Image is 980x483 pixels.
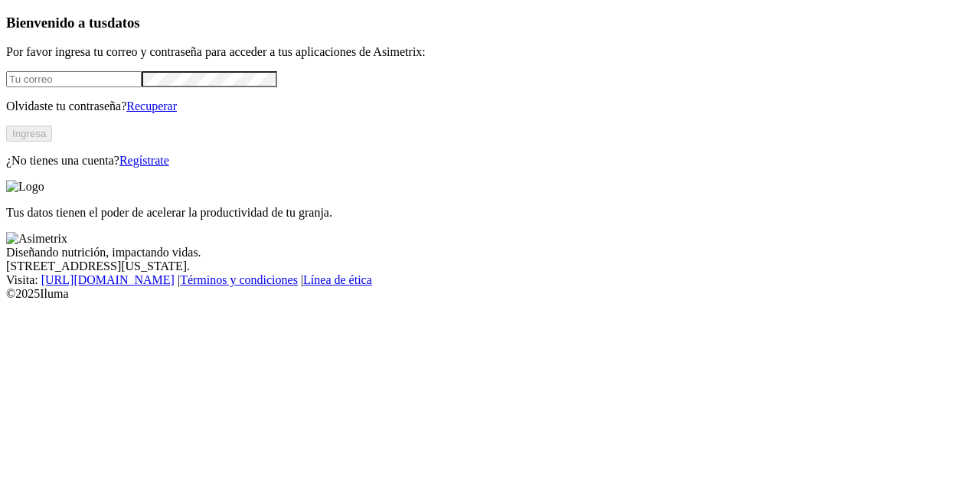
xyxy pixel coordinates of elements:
a: Línea de ética [303,273,372,286]
a: Regístrate [119,154,169,167]
p: Olvidaste tu contraseña? [6,100,974,113]
div: Visita : | | [6,273,974,287]
a: Recuperar [126,100,177,113]
img: Asimetrix [6,232,67,246]
span: datos [107,15,140,31]
div: [STREET_ADDRESS][US_STATE]. [6,259,974,273]
a: [URL][DOMAIN_NAME] [41,273,175,286]
p: Tus datos tienen el poder de acelerar la productividad de tu granja. [6,206,974,220]
p: ¿No tienes una cuenta? [6,154,974,168]
h3: Bienvenido a tus [6,15,974,31]
a: Términos y condiciones [180,273,298,286]
div: © 2025 Iluma [6,287,974,301]
button: Ingresa [6,126,52,142]
input: Tu correo [6,71,142,87]
p: Por favor ingresa tu correo y contraseña para acceder a tus aplicaciones de Asimetrix: [6,45,974,59]
div: Diseñando nutrición, impactando vidas. [6,246,974,259]
img: Logo [6,180,44,194]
